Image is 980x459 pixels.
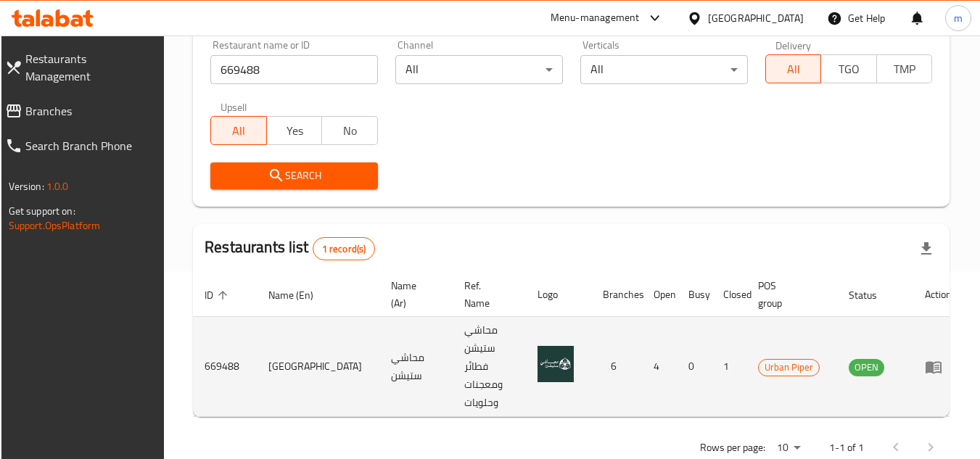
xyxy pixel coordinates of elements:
span: OPEN [849,359,884,376]
label: Delivery [775,40,812,50]
span: All [217,120,261,141]
button: No [321,116,378,145]
table: enhanced table [193,273,963,417]
button: TMP [876,54,933,83]
button: TGO [820,54,877,83]
td: محاشي ستيشن [379,317,453,417]
td: 0 [677,317,712,417]
span: Get support on: [9,202,75,220]
div: Total records count [313,237,376,260]
div: Rows per page: [771,437,806,459]
td: [GEOGRAPHIC_DATA] [257,317,379,417]
span: Yes [273,120,317,141]
p: 1-1 of 1 [829,439,864,457]
span: Name (Ar) [391,277,435,312]
span: Status [849,286,896,304]
p: Rows per page: [700,439,765,457]
span: TMP [883,59,927,80]
span: Search [222,167,366,185]
button: Yes [266,116,323,145]
h2: Restaurants list [205,236,375,260]
div: Export file [909,231,944,266]
th: Busy [677,273,712,317]
div: Menu [925,358,952,376]
th: Open [642,273,677,317]
th: Action [913,273,963,317]
div: OPEN [849,359,884,376]
span: No [328,120,372,141]
button: All [210,116,267,145]
div: All [395,55,563,84]
span: Search Branch Phone [25,137,154,154]
th: Closed [712,273,746,317]
td: 669488 [193,317,257,417]
a: Support.OpsPlatform [9,216,101,235]
input: Search for restaurant name or ID.. [210,55,378,84]
span: Urban Piper [759,359,819,376]
div: All [580,55,748,84]
div: [GEOGRAPHIC_DATA] [708,10,804,26]
button: Search [210,162,378,189]
label: Upsell [221,102,247,112]
td: 6 [591,317,642,417]
span: ID [205,286,232,304]
th: Logo [526,273,591,317]
span: TGO [827,59,871,80]
span: POS group [758,277,820,312]
span: Ref. Name [464,277,508,312]
div: Menu-management [551,9,640,27]
img: Mahashi Station [538,346,574,382]
span: Branches [25,102,154,120]
span: Restaurants Management [25,50,154,85]
span: Name (En) [268,286,332,304]
td: 1 [712,317,746,417]
button: All [765,54,822,83]
td: 4 [642,317,677,417]
span: 1.0.0 [46,177,69,196]
td: محاشي ستيشن فطائر ومعجنات وحلويات [453,317,526,417]
th: Branches [591,273,642,317]
span: m [954,10,963,26]
span: 1 record(s) [313,242,375,256]
span: All [772,59,816,80]
span: Version: [9,177,44,196]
